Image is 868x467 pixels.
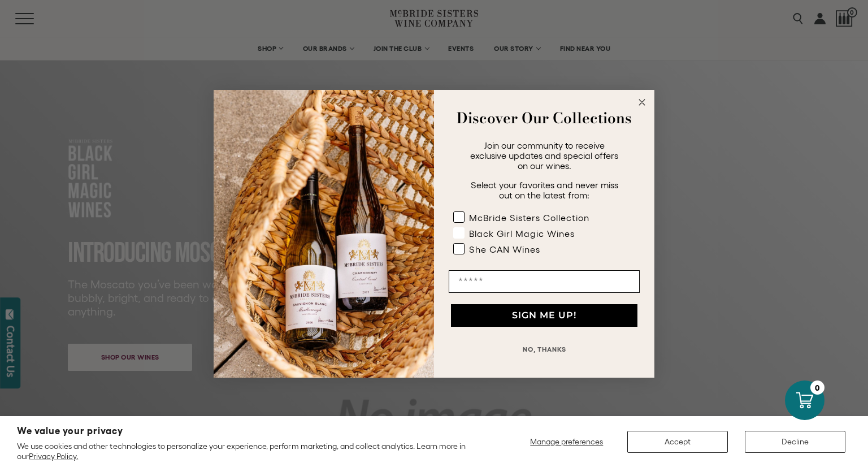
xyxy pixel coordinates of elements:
button: Close dialog [635,96,649,109]
span: Manage preferences [530,437,603,446]
div: Black Girl Magic Wines [469,228,575,239]
strong: Discover Our Collections [457,107,632,129]
button: NO, THANKS [449,338,640,361]
h2: We value your privacy [17,426,481,436]
div: McBride Sisters Collection [469,213,589,223]
div: She CAN Wines [469,244,540,254]
button: Accept [627,431,728,453]
input: Email [449,270,640,293]
span: Join our community to receive exclusive updates and special offers on our wines. [470,140,618,171]
img: 42653730-7e35-4af7-a99d-12bf478283cf.jpeg [214,90,434,378]
button: SIGN ME UP! [451,304,637,327]
a: Privacy Policy. [29,452,78,461]
p: We use cookies and other technologies to personalize your experience, perform marketing, and coll... [17,441,481,461]
button: Decline [745,431,845,453]
div: 0 [810,380,824,395]
span: Select your favorites and never miss out on the latest from: [471,180,618,200]
button: Manage preferences [523,431,610,453]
